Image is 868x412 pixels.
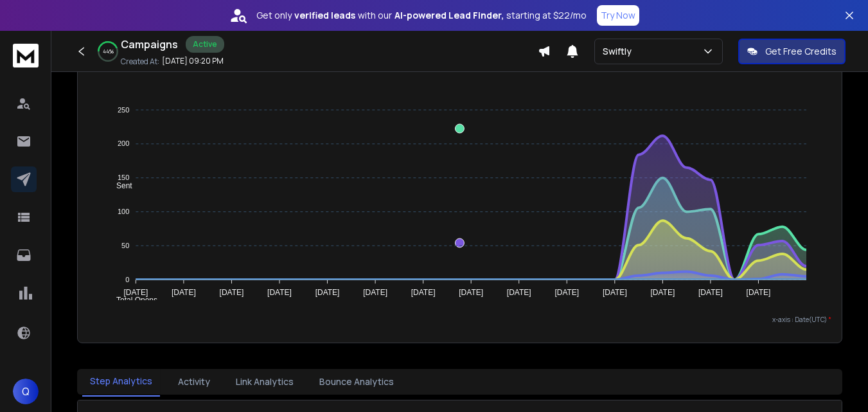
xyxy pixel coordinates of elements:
button: Q [13,379,39,404]
p: [DATE] 09:20 PM [162,56,224,66]
div: Active [186,36,224,53]
p: Get only with our starting at $22/mo [256,9,587,22]
tspan: [DATE] [651,288,675,297]
tspan: [DATE] [507,288,531,297]
button: Get Free Credits [738,39,846,64]
tspan: 250 [118,106,129,114]
tspan: 100 [118,208,129,215]
button: Bounce Analytics [312,368,402,396]
strong: verified leads [294,9,355,22]
tspan: [DATE] [411,288,436,297]
p: Created At: [121,57,159,67]
button: Step Analytics [82,367,160,397]
tspan: [DATE] [172,288,196,297]
img: logo [13,44,39,67]
p: Get Free Credits [765,45,837,58]
h1: Campaigns [121,37,178,52]
tspan: [DATE] [220,288,244,297]
tspan: [DATE] [603,288,627,297]
button: Try Now [597,5,639,26]
tspan: [DATE] [123,288,148,297]
tspan: 200 [118,140,129,148]
button: Activity [170,368,218,396]
tspan: [DATE] [747,288,771,297]
strong: AI-powered Lead Finder, [394,9,504,22]
button: Link Analytics [228,368,301,396]
span: Sent [107,181,132,190]
p: Try Now [601,9,635,22]
tspan: 150 [118,174,129,181]
span: Total Opens [107,296,157,305]
tspan: [DATE] [554,288,579,297]
tspan: [DATE] [267,288,292,297]
tspan: [DATE] [459,288,483,297]
p: 44 % [103,48,114,55]
tspan: [DATE] [698,288,723,297]
p: x-axis : Date(UTC) [88,315,831,325]
p: Swiftly [603,45,637,58]
tspan: [DATE] [363,288,387,297]
tspan: 0 [125,276,129,283]
tspan: 50 [121,242,129,249]
tspan: [DATE] [315,288,340,297]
